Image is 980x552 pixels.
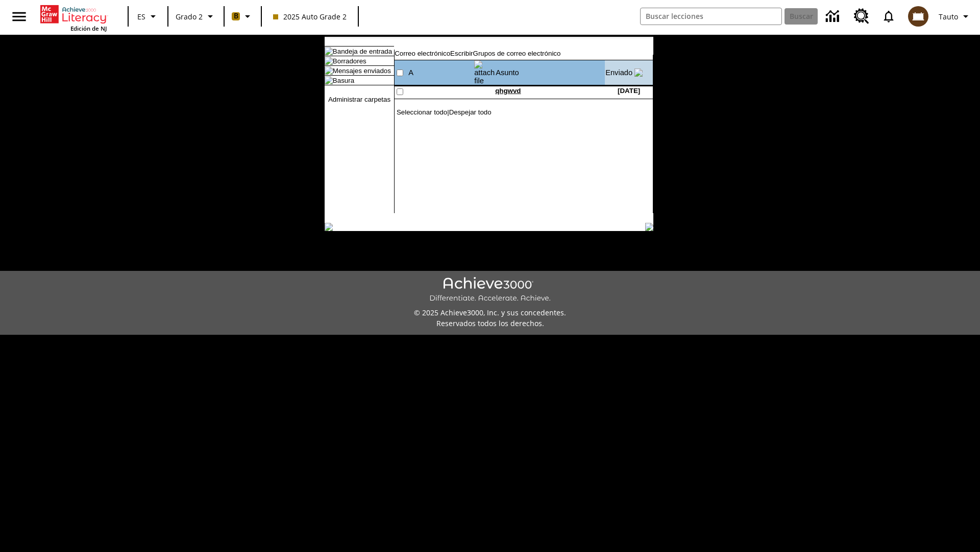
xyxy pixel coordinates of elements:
img: table_footer_right.gif [645,223,653,231]
img: Achieve3000 Differentiate Accelerate Achieve [429,277,551,303]
a: Notificaciones [875,3,902,30]
a: Grupos de correo electrónico [473,50,561,57]
a: qhgwvd [495,87,521,95]
nobr: [DATE] [618,87,640,95]
span: B [234,10,238,22]
img: folder_icon.gif [325,76,333,84]
a: Mensajes enviados [333,67,391,75]
span: ES [137,11,145,22]
img: folder_icon.gif [325,47,333,55]
a: Enviado [605,68,632,77]
button: Escoja un nuevo avatar [902,3,935,30]
a: Bandeja de entrada [333,48,392,55]
a: Escribir [450,50,473,57]
div: Portada [40,3,107,32]
a: Centro de recursos, Se abrirá en una pestaña nueva. [848,3,875,30]
a: Seleccionar todo [397,108,447,116]
a: Despejar todo [449,108,492,116]
button: Grado: Grado 2, Elige un grado [171,7,220,26]
span: Edición de NJ [70,25,107,32]
a: Asunto [496,68,519,77]
a: A [408,68,413,77]
span: Tauto [939,11,958,22]
button: Lenguaje: ES, Selecciona un idioma [132,7,164,26]
button: Perfil/Configuración [935,7,976,26]
img: folder_icon.gif [325,66,333,75]
img: avatar image [908,6,928,27]
a: Administrar carpetas [328,96,390,103]
span: 2025 Auto Grade 2 [273,11,347,22]
button: Boost El color de la clase es anaranjado claro. Cambiar el color de la clase. [228,7,258,26]
a: Correo electrónico [395,50,450,57]
img: folder_icon_pick.gif [325,57,333,65]
a: Basura [333,77,354,84]
img: black_spacer.gif [394,213,653,214]
a: Centro de información [820,3,848,31]
a: Borradores [333,57,366,65]
input: Buscar campo [641,8,781,25]
img: attach file [474,60,495,85]
img: table_footer_left.gif [325,223,333,231]
button: Abrir el menú lateral [4,2,34,32]
span: Grado 2 [176,11,203,22]
img: arrow_down.gif [634,68,643,77]
td: | [395,108,491,116]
